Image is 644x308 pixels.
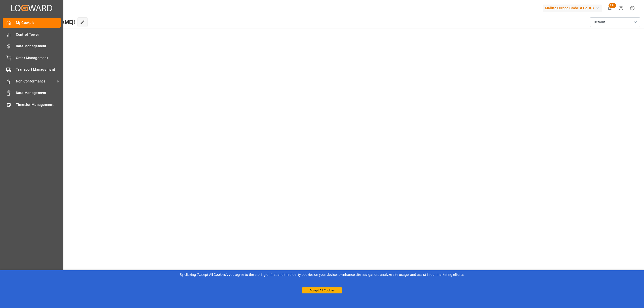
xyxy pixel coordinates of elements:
span: Order Management [16,55,61,61]
span: Timeslot Management [16,102,61,107]
span: Transport Management [16,67,61,72]
button: Help Center [615,3,627,14]
a: Rate Management [3,41,61,51]
a: Timeslot Management [3,100,61,109]
div: By clicking "Accept All Cookies”, you agree to the storing of first and third-party cookies on yo... [4,272,640,277]
a: My Cockpit [3,18,61,28]
button: open menu [590,17,640,27]
button: Accept All Cookies [302,287,342,293]
div: Melitta Europa GmbH & Co. KG [543,5,602,12]
span: Non Conformance [16,79,56,84]
button: Melitta Europa GmbH & Co. KG [543,3,604,13]
a: Data Management [3,88,61,98]
span: 99+ [609,3,616,8]
span: Data Management [16,90,61,96]
span: Default [594,20,605,25]
a: Order Management [3,53,61,63]
span: My Cockpit [16,20,61,25]
a: Control Tower [3,29,61,39]
button: show 100 new notifications [604,3,615,14]
a: Transport Management [3,65,61,74]
span: Control Tower [16,32,61,37]
span: Rate Management [16,43,61,49]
